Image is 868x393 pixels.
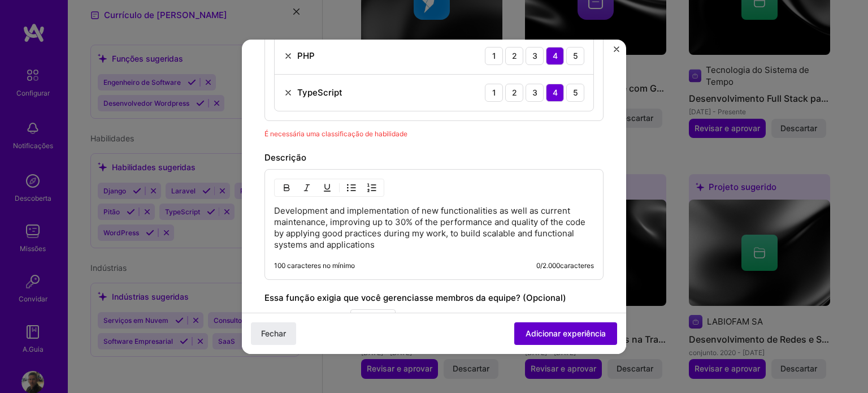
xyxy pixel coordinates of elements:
font: 100 caracteres no mínimo [274,261,355,270]
font: 1 [492,51,496,61]
font: 2 [512,51,517,61]
img: Remover [284,88,293,97]
font: 4 [553,51,558,61]
font: 2.000 [542,261,560,270]
font: caracteres [560,261,594,270]
font: 5 [573,51,578,61]
font: TypeScript [297,87,342,98]
font: Descrição [264,152,306,163]
font: 3 [532,88,537,97]
img: itálico [302,183,311,192]
p: Development and implementation of new functionalities as well as current maintenance, improving u... [274,205,594,251]
img: Sublinhado [323,183,332,192]
font: Fechar [261,328,286,338]
font: PHP [297,50,315,61]
font: Essa função exigia que você gerenciasse membros da equipe? (Opcional) [264,292,566,303]
font: 1 [492,88,496,97]
font: É necessária uma classificação de habilidade [264,129,407,138]
img: OL [367,183,376,192]
font: 2 [512,88,517,97]
font: 4 [553,88,558,97]
button: Adicionar experiência [514,322,617,344]
button: Fechar [614,46,619,58]
font: / [540,261,542,270]
img: Remover [284,51,293,61]
font: 5 [573,88,578,97]
font: Adicionar experiência [526,328,606,338]
img: UL [347,183,356,192]
font: 3 [532,51,537,61]
img: Divisor [339,181,340,195]
font: 0 [536,261,540,270]
img: Audacioso [282,183,291,192]
button: Fechar [251,322,296,344]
